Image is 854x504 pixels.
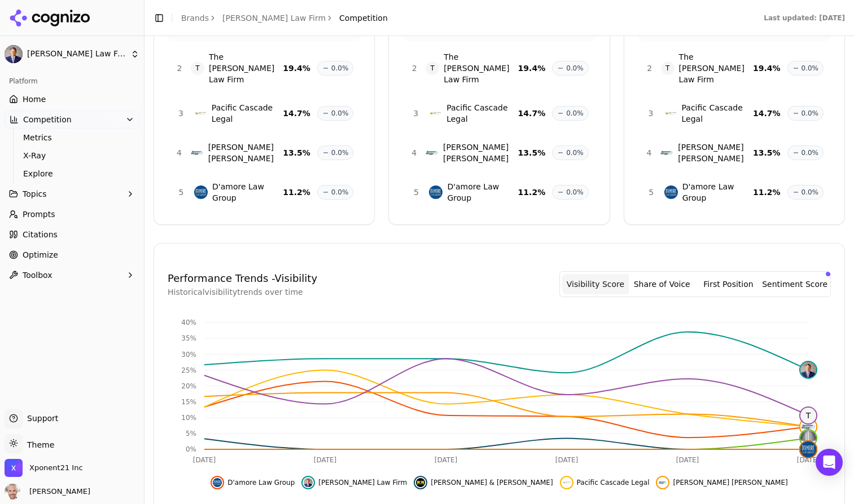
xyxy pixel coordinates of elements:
span: Pacific Cascade Legal [446,102,518,125]
a: Citations [5,226,139,244]
span: Pacific Cascade Legal [682,102,753,125]
span: 11.2 % [283,187,310,198]
img: Xponent21 Inc [5,459,23,477]
span: 2 [175,63,184,74]
span: T [191,61,204,75]
span: Optimize [23,249,58,260]
span: X-Ray [23,150,121,161]
tspan: [DATE] [555,456,579,464]
span: T [661,61,675,75]
p: Historical visibility trends over time [168,286,317,298]
tspan: 0% [186,445,196,453]
span: 19.4 % [753,63,781,74]
span: T [800,408,816,423]
button: Competition [5,110,139,129]
span: Toolbox [23,269,52,281]
span: 4 [645,147,654,158]
button: Open organization switcher [5,459,83,477]
span: Support [23,413,58,424]
span: D'amore Law Group [447,181,518,204]
tspan: 10% [181,414,196,422]
span: [PERSON_NAME] [PERSON_NAME] [443,142,518,164]
tspan: [DATE] [435,456,458,464]
a: X-Ray [19,148,126,163]
nav: breadcrumb [181,12,388,24]
span: 13.5 % [283,147,310,158]
a: Metrics [19,130,126,145]
span: 0.0% [566,148,584,157]
img: pacific cascade legal [562,478,571,487]
span: D'amore Law Group [682,181,753,204]
button: Hide johnston law firm data [301,476,407,489]
span: Competition [339,12,388,24]
img: spooner staggs [800,419,816,435]
span: The [PERSON_NAME] Law Firm [209,51,283,85]
span: 2 [410,63,419,74]
tspan: 5% [186,430,196,437]
span: 0.0% [331,188,349,197]
div: Open Intercom Messenger [816,449,843,476]
span: 3 [410,108,422,119]
span: 0.0% [566,64,584,73]
tspan: 40% [181,319,196,326]
span: [PERSON_NAME] [PERSON_NAME] [208,142,283,164]
img: tom d’amore [800,441,816,457]
button: Share of Voice [629,274,695,294]
span: [PERSON_NAME] [25,487,90,497]
span: Citations [23,229,58,240]
button: Hide morgan & morgan data [414,476,553,489]
span: 14.7 % [753,108,781,119]
button: Hide spooner staggs data [656,476,787,489]
tspan: 35% [181,334,196,342]
a: Brands [181,14,209,23]
span: 19.4 % [518,63,546,74]
img: Will Melton [5,484,20,499]
img: Spooner Staggs [190,146,204,160]
img: johnston law firm [800,362,816,378]
button: Hide d'amore law group data [211,476,295,489]
a: Explore [19,166,126,182]
span: 0.0% [802,64,819,73]
h4: Performance Trends - Visibility [168,271,317,286]
tspan: 15% [181,398,196,406]
span: 0.0% [566,109,584,118]
tspan: 30% [181,351,196,359]
img: morgan & morgan [416,478,425,487]
span: 19.4 % [283,63,310,74]
span: 0.0% [331,109,349,118]
span: [PERSON_NAME] Law Firm [27,49,126,59]
span: 0.0% [331,64,349,73]
span: Metrics [23,132,121,143]
tspan: 25% [181,366,196,374]
button: Topics [5,185,139,203]
span: Theme [23,440,54,449]
span: Xponent21 Inc [29,463,83,473]
tspan: 20% [181,382,196,390]
span: 5 [645,187,658,198]
span: 0.0% [331,148,349,157]
a: Prompts [5,205,139,223]
span: The [PERSON_NAME] Law Firm [444,51,518,85]
span: 0.0% [802,148,819,157]
img: Pacific Cascade Legal [664,107,677,120]
span: Pacific Cascade Legal [212,102,283,125]
img: Pacific Cascade Legal [428,107,442,120]
img: Spooner Staggs [425,146,439,160]
img: D'amore Law Group [429,185,443,199]
span: [PERSON_NAME] [PERSON_NAME] [673,478,787,487]
span: 3 [645,108,657,119]
div: Last updated: [DATE] [764,14,845,23]
button: Toolbox [5,266,139,284]
span: [PERSON_NAME] Law Firm [318,478,407,487]
span: D'amore Law Group [212,181,283,204]
span: Prompts [23,209,55,220]
tspan: [DATE] [193,456,216,464]
button: First Position [695,274,762,294]
span: 4 [410,147,418,158]
span: 5 [410,187,422,198]
span: 5 [175,187,187,198]
span: Explore [23,168,121,179]
span: [PERSON_NAME] [PERSON_NAME] [678,142,753,164]
button: Visibility Score [562,274,629,294]
span: 13.5 % [518,147,546,158]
